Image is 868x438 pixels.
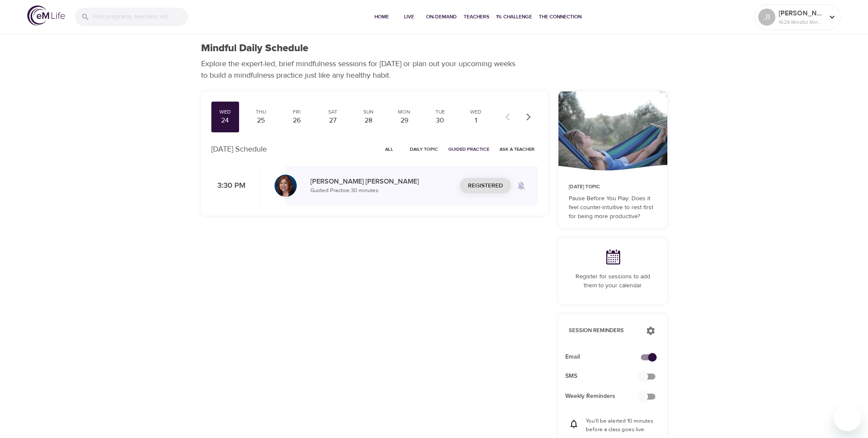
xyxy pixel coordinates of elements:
[779,18,824,26] p: 1629 Mindful Minutes
[511,175,532,196] span: Remind me when a class goes live every Wednesday at 3:30 PM
[500,145,535,153] span: Ask a Teacher
[496,12,532,21] span: 1% Challenge
[468,181,503,191] span: Registered
[399,12,419,21] span: Live
[779,8,824,18] p: [PERSON_NAME]
[445,143,493,156] button: Guided Practice
[358,116,379,126] div: 28
[586,417,657,434] p: You'll be alerted 10 minutes before a class goes live.
[310,187,453,195] p: Guided Practice · 30 minutes
[394,108,415,116] div: Mon
[215,116,236,126] div: 24
[448,145,489,153] span: Guided Practice
[569,327,637,335] p: Session Reminders
[496,143,538,156] button: Ask a Teacher
[758,9,775,26] div: JI
[569,183,657,191] p: [DATE] Topic
[201,58,521,81] p: Explore the expert-led, brief mindfulness sessions for [DATE] or plan out your upcoming weeks to ...
[93,8,188,26] input: Find programs, teachers, etc...
[539,12,582,21] span: The Connection
[460,178,511,194] button: Registered
[322,108,343,116] div: Sat
[322,116,343,126] div: 27
[275,175,297,197] img: Elaine_Smookler-min.jpg
[565,372,647,381] span: SMS
[211,143,267,155] p: [DATE] Schedule
[430,116,451,126] div: 30
[358,108,379,116] div: Sun
[211,180,245,192] p: 3:30 PM
[201,42,308,55] h1: Mindful Daily Schedule
[250,116,272,126] div: 25
[286,116,307,126] div: 26
[394,116,415,126] div: 29
[569,272,657,290] p: Register for sessions to add them to your calendar
[371,12,392,21] span: Home
[286,108,307,116] div: Fri
[410,145,438,153] span: Daily Topic
[565,353,647,362] span: Email
[464,12,489,21] span: Teachers
[215,108,236,116] div: Wed
[465,108,487,116] div: Wed
[376,143,403,156] button: All
[250,108,272,116] div: Thu
[426,12,457,21] span: On-Demand
[430,108,451,116] div: Tue
[406,143,441,156] button: Daily Topic
[569,194,657,221] p: Pause Before You Play: Does it feel counter-intuitive to rest first for being more productive?
[834,404,861,431] iframe: Button to launch messaging window
[310,176,453,187] p: [PERSON_NAME] [PERSON_NAME]
[565,392,647,401] span: Weekly Reminders
[465,116,487,126] div: 1
[27,6,65,26] img: logo
[379,145,400,153] span: All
